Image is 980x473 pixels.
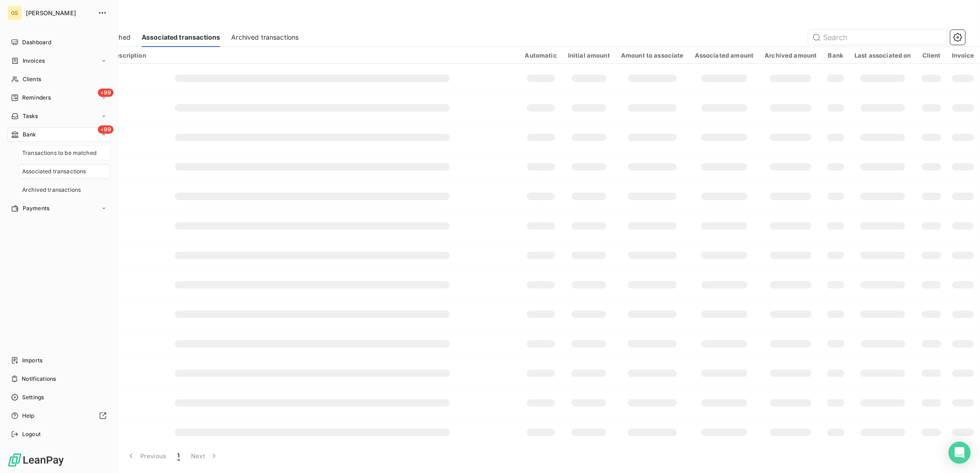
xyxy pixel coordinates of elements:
[26,9,92,17] span: [PERSON_NAME]
[142,33,220,42] span: Associated transactions
[121,446,172,466] button: Previous
[952,52,974,59] div: Invoice
[568,52,610,59] div: Initial amount
[98,89,114,97] span: +99
[949,442,971,464] div: Open Intercom Messenger
[22,149,96,157] span: Transactions to be matched
[22,375,56,383] span: Notifications
[22,186,81,194] span: Archived transactions
[22,430,41,438] span: Logout
[22,167,86,176] span: Associated transactions
[695,52,754,59] div: Associated amount
[178,451,180,461] span: 1
[22,356,42,365] span: Imports
[231,33,299,42] span: Archived transactions
[7,6,22,20] div: GS
[828,52,844,59] div: Bank
[922,52,941,59] div: Client
[23,204,49,213] span: Payments
[23,75,41,83] span: Clients
[808,30,947,45] input: Search
[7,453,65,467] img: Logo LeanPay
[23,57,45,65] span: Invoices
[765,52,817,59] div: Archived amount
[23,130,36,139] span: Bank
[7,408,110,423] a: Help
[855,52,911,59] div: Last associated on
[98,125,114,134] span: +99
[22,393,44,402] span: Settings
[525,52,557,59] div: Automatic
[22,94,51,102] span: Reminders
[22,412,35,420] span: Help
[23,112,38,120] span: Tasks
[621,52,684,59] div: Amount to associate
[172,446,185,466] button: 1
[111,52,514,59] div: Description
[185,446,224,466] button: Next
[22,38,51,47] span: Dashboard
